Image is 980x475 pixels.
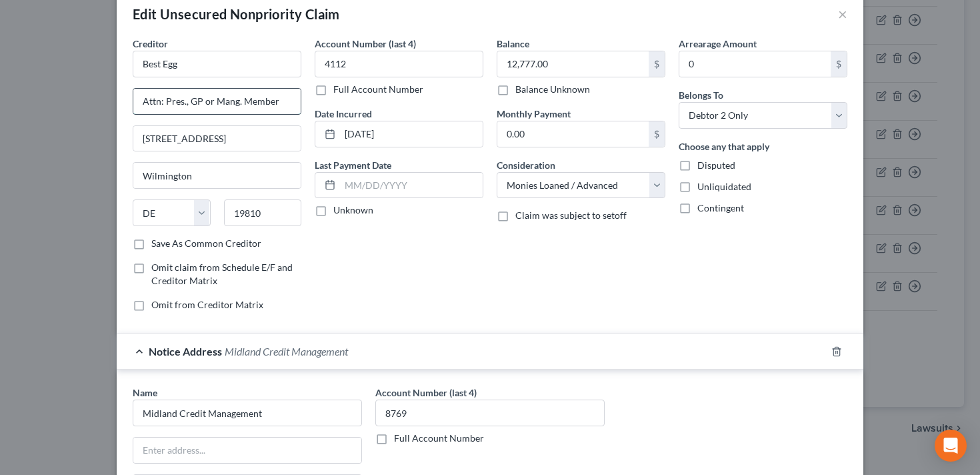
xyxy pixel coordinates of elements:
label: Consideration [497,158,555,172]
span: Creditor [133,38,168,49]
label: Balance Unknown [515,83,590,96]
input: MM/DD/YYYY [340,173,483,198]
input: 0.00 [497,51,649,77]
input: Search by name... [133,400,362,426]
input: 0.00 [679,51,831,77]
input: Enter address... [133,438,361,463]
div: Edit Unsecured Nonpriority Claim [133,5,340,23]
span: Belongs To [679,89,723,101]
span: Disputed [697,159,735,171]
span: Name [133,387,157,398]
input: XXXX [315,51,483,77]
label: Monthly Payment [497,107,571,121]
input: XXXX [375,400,605,426]
div: $ [649,121,665,147]
input: 0.00 [497,121,649,147]
label: Account Number (last 4) [315,37,416,51]
label: Arrearage Amount [679,37,757,51]
label: Unknown [333,203,373,217]
label: Date Incurred [315,107,372,121]
span: Claim was subject to setoff [515,209,627,221]
label: Account Number (last 4) [375,386,477,400]
input: MM/DD/YYYY [340,121,483,147]
span: Contingent [697,202,744,213]
input: Search creditor by name... [133,51,301,77]
label: Choose any that apply [679,139,769,153]
div: $ [649,51,665,77]
span: Midland Credit Management [225,345,348,358]
input: Enter address... [133,89,301,114]
span: Omit from Creditor Matrix [151,299,263,310]
span: Notice Address [149,345,222,358]
input: Apt, Suite, etc... [133,126,301,151]
label: Last Payment Date [315,158,391,172]
label: Balance [497,37,529,51]
span: Omit claim from Schedule E/F and Creditor Matrix [151,262,293,286]
button: × [838,6,847,22]
div: Open Intercom Messenger [935,430,967,462]
input: Enter zip... [224,199,302,226]
label: Full Account Number [333,83,423,96]
div: $ [831,51,847,77]
input: Enter city... [133,163,301,188]
span: Unliquidated [697,181,751,192]
label: Save As Common Creditor [151,237,261,250]
label: Full Account Number [394,432,484,445]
